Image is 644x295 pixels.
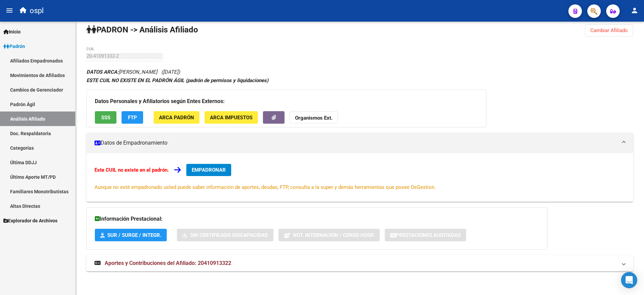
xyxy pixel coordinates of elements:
strong: PADRON -> Análisis Afiliado [86,25,198,34]
mat-expansion-panel-header: Datos de Empadronamiento [86,133,633,153]
span: Cambiar Afiliado [590,27,628,33]
span: Sin Certificado Discapacidad [190,232,268,238]
strong: DATOS ARCA: [86,69,118,75]
button: ARCA Impuestos [205,111,258,124]
mat-expansion-panel-header: Aportes y Contribuciones del Afiliado: 20410913322 [86,255,633,271]
mat-icon: person [630,6,639,15]
span: ARCA Padrón [159,115,194,121]
span: ([DATE]) [161,69,180,75]
button: SUR / SURGE / INTEGR. [95,229,167,241]
button: Sin Certificado Discapacidad [177,229,273,241]
span: Prestaciones Auditadas [396,232,461,238]
span: [PERSON_NAME] [86,69,157,75]
span: FTP [128,115,137,121]
span: Aportes y Contribuciones del Afiliado: 20410913322 [105,260,231,266]
strong: Organismos Ext. [295,115,332,121]
button: Cambiar Afiliado [585,24,633,36]
span: SUR / SURGE / INTEGR. [107,232,161,238]
mat-icon: menu [5,6,14,15]
mat-panel-title: Datos de Empadronamiento [95,139,617,147]
span: EMPADRONAR [192,167,226,173]
h3: Información Prestacional: [95,214,539,224]
span: ARCA Impuestos [210,115,252,121]
span: Explorador de Archivos [3,217,57,224]
button: EMPADRONAR [186,164,231,176]
button: Not. Internacion / Censo Hosp. [278,229,380,241]
button: FTP [122,111,143,124]
span: Aunque no esté empadronado usted puede saber información de aportes, deudas, FTP, consulta a la s... [95,184,436,190]
div: Datos de Empadronamiento [86,153,633,202]
button: ARCA Padrón [154,111,199,124]
button: Organismos Ext. [290,111,338,124]
h3: Datos Personales y Afiliatorios según Entes Externos: [95,97,478,106]
span: ospl [30,3,44,18]
span: Not. Internacion / Censo Hosp. [293,232,374,238]
strong: ESTE CUIL NO EXISTE EN EL PADRÓN ÁGIL (padrón de permisos y liquidaciones) [86,77,268,83]
div: Open Intercom Messenger [621,272,637,288]
button: Prestaciones Auditadas [385,229,466,241]
span: Inicio [3,28,21,35]
button: SSS [95,111,116,124]
strong: Este CUIL no existe en el padrón. [95,167,169,173]
span: SSS [101,115,110,121]
span: Padrón [3,43,25,50]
